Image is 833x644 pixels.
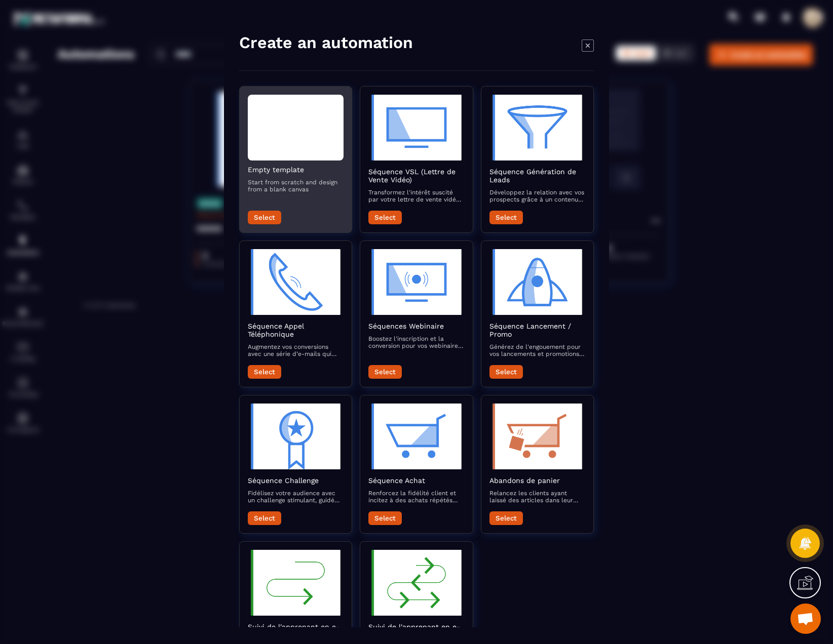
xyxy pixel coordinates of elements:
[489,365,523,379] button: Select
[489,511,523,525] button: Select
[248,550,344,616] img: automation-objective-icon
[248,490,344,504] p: Fidélisez votre audience avec un challenge stimulant, guidé par des e-mails encourageants et éduc...
[248,476,344,485] h2: Séquence Challenge
[239,32,413,53] h4: Create an automation
[368,168,464,184] h2: Séquence VSL (Lettre de Vente Vidéo)
[368,189,464,203] p: Transformez l'intérêt suscité par votre lettre de vente vidéo en actions concrètes avec des e-mai...
[248,322,344,338] h2: Séquence Appel Téléphonique
[489,343,585,357] p: Générez de l'engouement pour vos lancements et promotions avec une séquence d’e-mails captivante ...
[368,95,464,160] img: automation-objective-icon
[489,322,585,338] h2: Séquence Lancement / Promo
[248,179,344,193] p: Start from scratch and design from a blank canvas
[489,95,585,160] img: automation-objective-icon
[248,211,281,224] button: Select
[248,623,344,639] h2: Suivi de l'apprenant en e-learning asynchrone - Suivi du démarrage
[368,322,464,330] h2: Séquences Webinaire
[368,249,464,315] img: automation-objective-icon
[368,476,464,485] h2: Séquence Achat
[368,404,464,469] img: automation-objective-icon
[489,476,585,485] h2: Abandons de panier
[790,603,821,634] div: Mở cuộc trò chuyện
[368,365,402,379] button: Select
[368,511,402,525] button: Select
[489,404,585,469] img: automation-objective-icon
[248,365,281,379] button: Select
[489,189,585,203] p: Développez la relation avec vos prospects grâce à un contenu attractif qui les accompagne vers la...
[489,249,585,315] img: automation-objective-icon
[248,166,344,174] h2: Empty template
[248,404,344,469] img: automation-objective-icon
[489,168,585,184] h2: Séquence Génération de Leads
[248,511,281,525] button: Select
[368,211,402,224] button: Select
[368,550,464,616] img: automation-objective-icon
[368,623,464,639] h2: Suivi de l'apprenant en e-learning asynchrone - Suivi en cours de formation
[368,335,464,349] p: Boostez l'inscription et la conversion pour vos webinaires avec des e-mails qui informent, rappel...
[489,211,523,224] button: Select
[248,343,344,357] p: Augmentez vos conversions avec une série d’e-mails qui préparent et suivent vos appels commerciaux
[489,490,585,504] p: Relancez les clients ayant laissé des articles dans leur panier avec une séquence d'emails rappel...
[368,490,464,504] p: Renforcez la fidélité client et incitez à des achats répétés avec des e-mails post-achat qui valo...
[248,249,344,315] img: automation-objective-icon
